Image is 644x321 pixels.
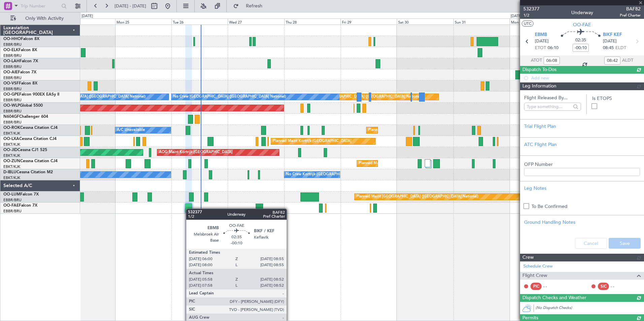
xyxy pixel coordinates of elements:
span: Refresh [240,4,268,8]
span: D-IBLU [3,170,17,174]
span: ALDT [622,57,633,64]
a: OO-LAHFalcon 7X [3,59,38,63]
span: 08:45 [603,45,614,51]
div: Underway [571,9,593,16]
span: Only With Activity [18,16,71,21]
span: BIKF KEF [603,32,622,38]
span: OO-VSF [3,81,19,85]
a: EBBR/BRU [3,42,22,47]
span: OO-HHO [3,37,21,41]
div: No Crew [GEOGRAPHIC_DATA] ([GEOGRAPHIC_DATA] National) [33,92,146,102]
div: Sun 24 [59,19,115,25]
span: OO-LXA [3,137,19,141]
a: OO-ZUNCessna Citation CJ4 [3,159,58,163]
span: OO-FAE [3,204,19,208]
span: EBMB [535,32,547,38]
a: OO-ROKCessna Citation CJ4 [3,126,58,130]
a: OO-LXACessna Citation CJ4 [3,137,57,141]
button: UTC [522,21,534,27]
a: EBBR/BRU [3,86,22,92]
div: A/C Unavailable [117,125,145,135]
div: Fri 29 [341,19,397,25]
input: Trip Number [21,1,59,11]
div: Mon 25 [115,19,171,25]
div: Thu 28 [284,19,341,25]
span: OO-JID [3,148,18,152]
a: EBBR/BRU [3,64,22,69]
a: EBBR/BRU [3,53,22,58]
span: Pref Charter [620,12,641,18]
div: Tue 26 [171,19,228,25]
a: OO-JIDCessna CJ1 525 [3,148,47,152]
a: EBBR/BRU [3,209,22,214]
span: ATOT [531,57,542,64]
div: Mon 1 [510,19,566,25]
a: EBBR/BRU [3,120,22,125]
span: BAF82 [620,5,641,12]
a: OO-GPEFalcon 900EX EASy II [3,93,59,97]
a: EBBR/BRU [3,198,22,203]
span: ETOT [535,45,546,51]
span: OO-FAE [573,21,591,28]
div: Planned Maint [GEOGRAPHIC_DATA] ([GEOGRAPHIC_DATA] National) [356,192,478,202]
span: N604GF [3,115,19,119]
a: OO-VSFFalcon 8X [3,81,37,85]
a: EBKT/KJK [3,142,20,147]
span: OO-ZUN [3,159,20,163]
div: Planned Maint Kortrijk-[GEOGRAPHIC_DATA] [359,158,437,169]
div: [DATE] [511,13,522,19]
div: Sun 31 [453,19,510,25]
span: ELDT [615,45,626,51]
button: Refresh [230,1,270,11]
a: OO-ELKFalcon 8X [3,48,37,52]
a: EBBR/BRU [3,109,22,114]
a: EBKT/KJK [3,131,20,136]
span: OO-WLP [3,104,20,108]
span: 02:35 [575,37,586,44]
a: OO-AIEFalcon 7X [3,70,36,74]
a: OO-HHOFalcon 8X [3,37,39,41]
a: EBBR/BRU [3,75,22,80]
button: Only With Activity [7,13,73,24]
div: Sat 30 [397,19,453,25]
span: [DATE] [603,38,617,45]
span: OO-AIE [3,70,18,74]
a: OO-FAEFalcon 7X [3,204,37,208]
div: Planned Maint Kortrijk-[GEOGRAPHIC_DATA] [368,125,447,135]
a: OO-LUMFalcon 7X [3,192,39,197]
a: N604GFChallenger 604 [3,115,48,119]
div: AOG Maint Kortrijk-[GEOGRAPHIC_DATA] [159,147,232,157]
div: No Crew [GEOGRAPHIC_DATA] ([GEOGRAPHIC_DATA] National) [173,92,286,102]
div: [DATE] [82,13,93,19]
span: OO-ELK [3,48,19,52]
span: 1/2 [523,12,540,18]
span: [DATE] [535,38,549,45]
div: Wed 27 [228,19,284,25]
a: OO-WLPGlobal 5500 [3,104,43,108]
a: D-IBLUCessna Citation M2 [3,170,53,174]
span: [DATE] - [DATE] [115,3,146,9]
span: OO-LUM [3,192,20,197]
div: Planned Maint Kortrijk-[GEOGRAPHIC_DATA] [273,136,351,146]
span: 06:10 [548,45,558,51]
div: No Crew Kortrijk-[GEOGRAPHIC_DATA] [286,170,355,180]
span: OO-LAH [3,59,20,63]
a: EBKT/KJK [3,164,20,169]
a: EBBR/BRU [3,98,22,103]
span: OO-ROK [3,126,20,130]
a: EBKT/KJK [3,153,20,158]
a: EBKT/KJK [3,175,20,180]
span: OO-GPE [3,93,19,97]
span: 532377 [523,5,540,12]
